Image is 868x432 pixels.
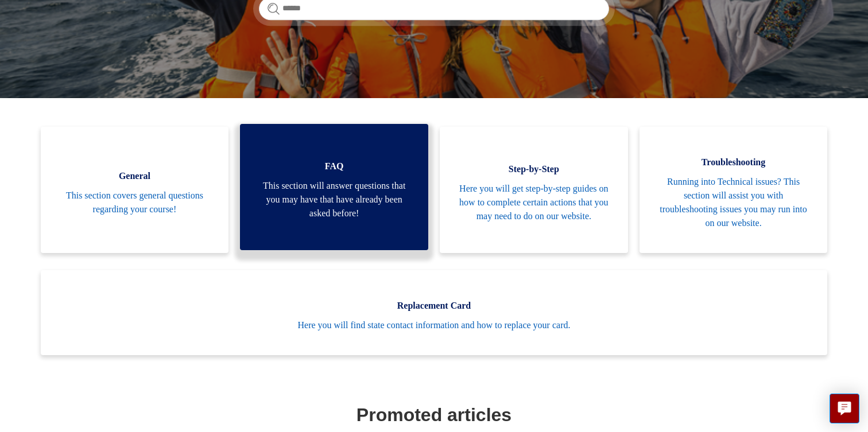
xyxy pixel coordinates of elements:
span: Step-by-Step [457,162,611,176]
span: This section will answer questions that you may have that have already been asked before! [257,179,411,220]
span: Here you will find state contact information and how to replace your card. [58,318,811,332]
span: General [58,169,212,183]
span: FAQ [257,159,411,173]
a: Replacement Card Here you will find state contact information and how to replace your card. [41,270,828,355]
button: Live chat [830,394,859,423]
a: Step-by-Step Here you will get step-by-step guides on how to complete certain actions that you ma... [440,127,628,253]
span: This section covers general questions regarding your course! [58,189,212,216]
span: Here you will get step-by-step guides on how to complete certain actions that you may need to do ... [457,182,611,223]
a: FAQ This section will answer questions that you may have that have already been asked before! [240,124,428,250]
h1: Promoted articles [44,401,825,429]
span: Replacement Card [58,299,811,313]
span: Troubleshooting [657,155,811,169]
span: Running into Technical issues? This section will assist you with troubleshooting issues you may r... [657,175,811,230]
a: General This section covers general questions regarding your course! [41,127,229,253]
a: Troubleshooting Running into Technical issues? This section will assist you with troubleshooting ... [640,127,828,253]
